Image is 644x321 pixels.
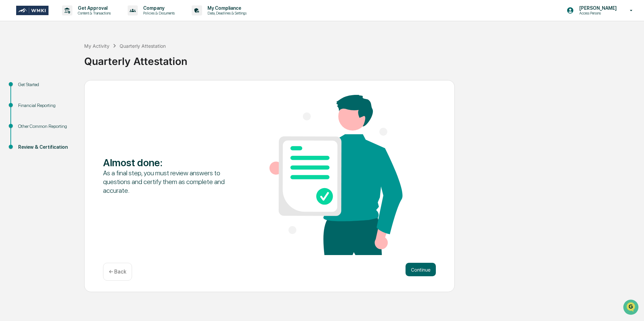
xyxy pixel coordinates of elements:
div: Financial Reporting [18,102,73,109]
div: Other Common Reporting [18,123,73,130]
p: [PERSON_NAME] [574,5,620,11]
div: 🗄️ [49,85,54,91]
div: Start new chat [23,51,110,58]
div: We're available if you need us! [23,58,85,64]
div: Quarterly Attestation [84,50,641,67]
a: 🔎Data Lookup [4,95,45,107]
span: Preclearance [13,85,43,92]
div: Quarterly Attestation [120,43,166,49]
p: My Compliance [202,5,250,11]
p: Content & Transactions [72,11,114,15]
span: Data Lookup [13,98,42,104]
a: 🖐️Preclearance [4,82,46,94]
span: Attestations [56,85,84,92]
p: How can we help? [7,14,123,25]
img: logo [16,6,49,15]
p: Data, Deadlines & Settings [202,11,250,15]
span: Pylon [67,114,82,119]
p: Company [138,5,178,11]
div: Get Started [18,81,73,88]
button: Start new chat [115,53,123,62]
iframe: Open customer support [622,299,641,317]
a: 🗄️Attestations [46,82,86,94]
div: My Activity [84,43,109,49]
div: Almost done : [103,156,236,169]
a: Powered byPylon [47,114,82,119]
div: 🔎 [7,98,12,104]
p: Policies & Documents [138,11,178,15]
img: 1746055101610-c473b297-6a78-478c-a979-82029cc54cd1 [7,51,19,64]
p: Get Approval [72,5,114,11]
button: Continue [406,263,436,276]
p: ← Back [109,269,126,275]
p: Access Persons [574,11,620,15]
img: Almost done [269,95,402,255]
div: Review & Certification [18,144,73,151]
div: As a final step, you must review answers to questions and certify them as complete and accurate. [103,169,236,195]
div: 🖐️ [7,85,12,91]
